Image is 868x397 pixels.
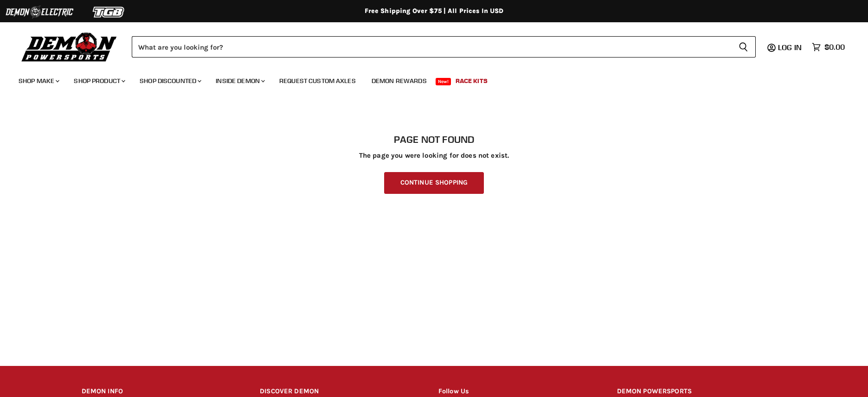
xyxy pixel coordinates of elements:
a: Request Custom Axles [272,71,363,90]
a: Continue Shopping [384,172,484,194]
a: Demon Rewards [365,71,434,90]
a: Inside Demon [209,71,270,90]
h1: Page not found [82,134,787,145]
p: The page you were looking for does not exist. [82,152,787,160]
a: Race Kits [449,71,495,90]
img: Demon Powersports [19,30,120,63]
button: Search [731,36,756,58]
ul: Main menu [12,68,842,90]
a: Shop Product [67,71,131,90]
form: Product [132,36,756,58]
img: TGB Logo 2 [74,3,144,21]
a: Shop Discounted [133,71,207,90]
a: Log in [774,43,807,51]
span: $0.00 [824,43,845,51]
input: Search [132,36,731,58]
span: New! [436,78,451,85]
img: Demon Electric Logo 2 [5,3,74,21]
a: $0.00 [807,40,849,54]
a: Shop Make [12,71,65,90]
span: Log in [778,43,802,52]
div: Free Shipping Over $75 | All Prices In USD [63,7,805,15]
